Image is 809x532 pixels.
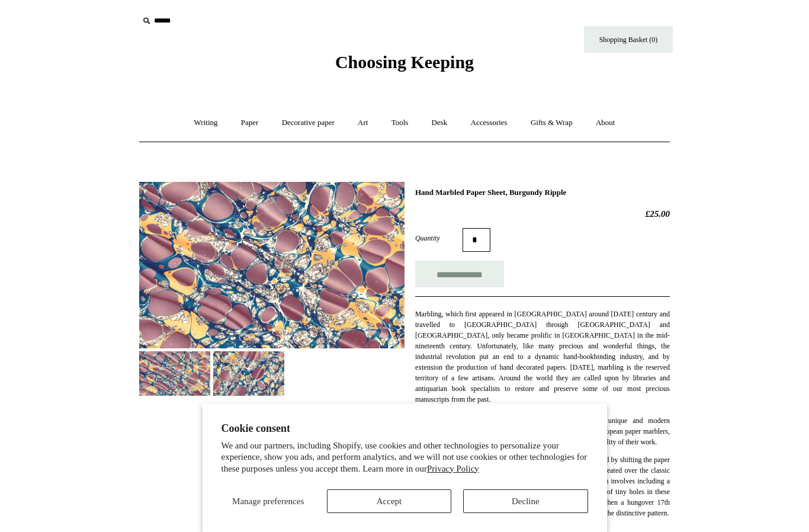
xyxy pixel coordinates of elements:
a: Desk [421,107,458,139]
a: Accessories [460,107,518,139]
p: Marbling, which first appeared in [GEOGRAPHIC_DATA] around [DATE] century and travelled to [GEOGR... [415,309,670,447]
a: Decorative paper [271,107,345,139]
a: Privacy Policy [427,464,479,473]
a: Tools [381,107,419,139]
h1: Hand Marbled Paper Sheet, Burgundy Ripple [415,188,670,197]
label: Quantity [415,233,463,243]
img: Hand Marbled Paper Sheet, Burgundy Ripple [139,182,404,348]
a: Writing [184,107,229,139]
button: Accept [327,489,451,513]
a: Choosing Keeping [335,62,474,70]
a: Shopping Basket (0) [584,26,673,53]
p: We and our partners, including Shopify, use cookies and other technologies to personalize your ex... [221,440,588,475]
img: Hand Marbled Paper Sheet, Burgundy Ripple [139,351,210,396]
button: Decline [463,489,588,513]
img: Hand Marbled Paper Sheet, Burgundy Ripple [213,351,284,396]
a: Paper [230,107,269,139]
a: About [585,107,626,139]
h2: £25.00 [415,209,670,219]
button: Manage preferences [221,489,315,513]
a: Art [347,107,378,139]
span: Choosing Keeping [335,52,474,72]
a: Gifts & Wrap [520,107,583,139]
h2: Cookie consent [221,422,588,435]
span: Manage preferences [232,496,304,506]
